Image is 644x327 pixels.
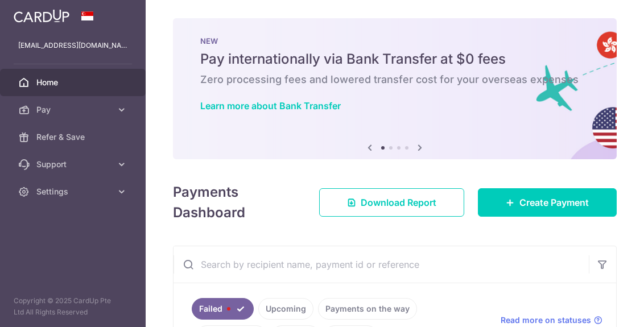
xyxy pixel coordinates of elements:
[258,298,313,320] a: Upcoming
[192,298,254,320] a: Failed
[519,196,589,209] span: Create Payment
[200,50,589,68] h5: Pay internationally via Bank Transfer at $0 fees
[200,36,589,45] p: NEW
[18,40,127,51] p: [EMAIL_ADDRESS][DOMAIN_NAME]
[14,9,69,23] img: CardUp
[36,186,112,197] span: Settings
[478,188,617,217] a: Create Payment
[36,77,112,88] span: Home
[36,104,112,115] span: Pay
[200,73,589,86] h6: Zero processing fees and lowered transfer cost for your overseas expenses
[173,182,299,223] h4: Payments Dashboard
[318,298,417,320] a: Payments on the way
[36,159,112,170] span: Support
[361,196,436,209] span: Download Report
[501,314,602,326] a: Read more on statuses
[174,246,589,283] input: Search by recipient name, payment id or reference
[501,314,591,326] span: Read more on statuses
[173,18,617,159] img: Bank transfer banner
[200,100,341,111] a: Learn more about Bank Transfer
[36,131,112,143] span: Refer & Save
[319,188,464,217] a: Download Report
